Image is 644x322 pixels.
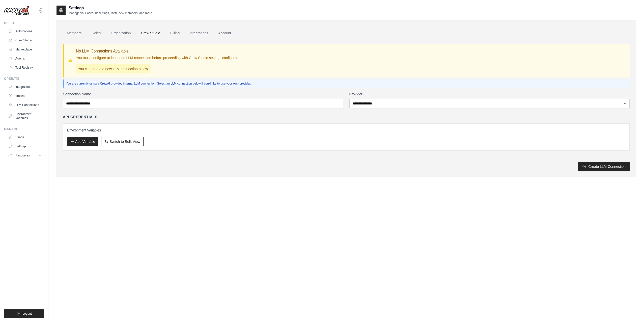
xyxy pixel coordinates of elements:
[166,26,184,40] a: Billing
[63,92,343,97] label: Connection Name
[578,162,630,171] button: Create LLM Connection
[6,110,44,122] a: Environment Variables
[6,142,44,150] a: Settings
[4,127,44,131] div: Manage
[101,137,144,146] button: Switch to Bulk View
[186,26,212,40] a: Integrations
[109,139,140,144] span: Switch to Bulk View
[107,26,135,40] a: Organization
[66,82,628,86] p: You are currently using a CrewAI provided internal LLM connection. Select an LLM connection below...
[6,92,44,100] a: Traces
[6,133,44,141] a: Usage
[67,137,98,146] button: Add Variable
[349,92,630,97] label: Provider
[6,27,44,35] a: Automations
[4,6,29,15] img: Logo
[6,151,44,159] button: Resources
[76,48,243,54] h3: No LLM Connections Available
[22,312,32,316] span: Logout
[63,114,97,119] h4: API Credentials
[15,153,30,157] span: Resources
[76,64,150,73] p: You can create a new LLM connection below
[69,5,153,11] h2: Settings
[4,309,44,318] button: Logout
[6,83,44,91] a: Integrations
[6,36,44,44] a: Crew Studio
[6,55,44,63] a: Agents
[88,26,105,40] a: Roles
[6,45,44,53] a: Marketplace
[69,11,153,15] p: Manage your account settings, invite new members, and more.
[63,26,86,40] a: Members
[6,101,44,109] a: LLM Connections
[76,55,243,60] p: You must configure at least one LLM connection before proceeding with Crew Studio settings config...
[4,77,44,81] div: Operate
[6,64,44,72] a: Tool Registry
[67,128,625,133] h3: Environment Variables
[214,26,235,40] a: Account
[137,26,164,40] a: Crew Studio
[4,21,44,25] div: Build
